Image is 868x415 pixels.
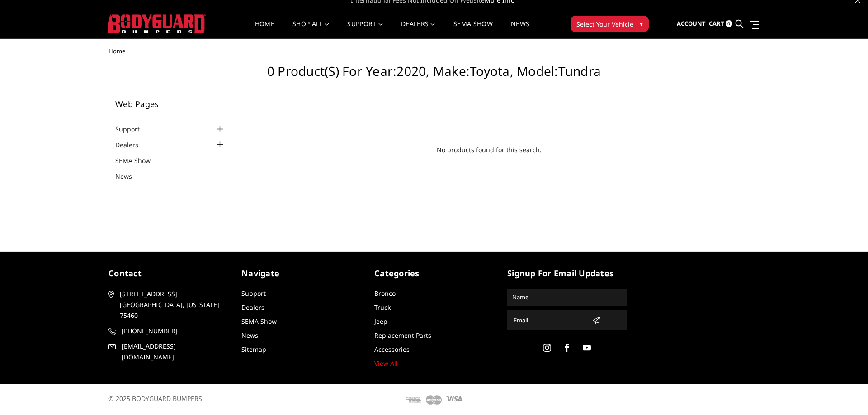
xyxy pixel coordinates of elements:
[709,12,732,36] a: Cart 0
[122,326,226,336] span: [PHONE_NUMBER]
[374,303,391,312] a: Truck
[108,326,228,336] a: [PHONE_NUMBER]
[292,21,329,38] a: shop all
[374,331,431,340] a: Replacement Parts
[115,172,143,181] a: News
[115,124,151,134] a: Support
[115,140,150,149] a: Dealers
[108,64,759,86] h1: 0 Product(s) for Year:2020, Make:Toyota, Model:Tundra
[122,341,226,363] span: [EMAIL_ADDRESS][DOMAIN_NAME]
[640,19,643,28] span: ▾
[726,20,732,27] span: 0
[108,394,202,403] span: © 2025 BODYGUARD BUMPERS
[677,19,706,28] span: Account
[576,19,633,29] span: Select Your Vehicle
[120,289,225,321] span: [STREET_ADDRESS] [GEOGRAPHIC_DATA], [US_STATE] 75460
[507,267,627,280] h5: signup for email updates
[255,21,274,38] a: Home
[241,331,258,340] a: News
[571,16,649,32] button: Select Your Vehicle
[239,145,740,154] span: No products found for this search.
[241,317,277,326] a: SEMA Show
[510,313,589,327] input: Email
[401,21,435,38] a: Dealers
[115,100,226,108] h5: Web Pages
[108,267,228,280] h5: contact
[374,289,396,298] a: Bronco
[453,21,493,38] a: SEMA Show
[374,345,410,354] a: Accessories
[374,317,387,326] a: Jeep
[347,21,383,38] a: Support
[108,14,206,33] img: BODYGUARD BUMPERS
[241,289,266,298] a: Support
[241,303,264,312] a: Dealers
[108,341,228,363] a: [EMAIL_ADDRESS][DOMAIN_NAME]
[108,47,125,55] span: Home
[241,267,361,280] h5: Navigate
[677,12,706,36] a: Account
[509,290,625,304] input: Name
[709,19,724,28] span: Cart
[241,345,266,354] a: Sitemap
[374,359,398,368] a: View All
[511,21,529,38] a: News
[115,156,162,165] a: SEMA Show
[374,267,494,280] h5: Categories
